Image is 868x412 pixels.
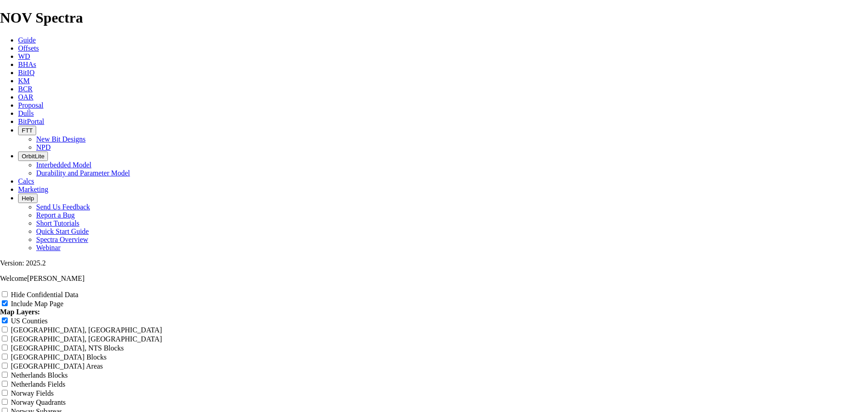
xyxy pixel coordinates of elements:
label: [GEOGRAPHIC_DATA] Areas [11,362,103,370]
a: Interbedded Model [36,161,91,169]
label: [GEOGRAPHIC_DATA], NTS Blocks [11,344,124,352]
a: Offsets [18,44,39,52]
a: New Bit Designs [36,135,85,143]
label: Netherlands Blocks [11,371,68,379]
a: BitPortal [18,118,44,125]
a: Proposal [18,101,43,109]
span: [PERSON_NAME] [27,275,85,282]
label: Hide Confidential Data [11,291,78,298]
label: Netherlands Fields [11,380,65,388]
a: OAR [18,93,33,101]
label: [GEOGRAPHIC_DATA], [GEOGRAPHIC_DATA] [11,326,162,334]
label: [GEOGRAPHIC_DATA], [GEOGRAPHIC_DATA] [11,335,162,343]
a: Send Us Feedback [36,203,90,211]
label: Norway Quadrants [11,398,66,406]
button: OrbitLite [18,152,48,161]
a: Guide [18,36,36,44]
a: Durability and Parameter Model [36,169,130,177]
span: OrbitLite [22,153,44,160]
button: Help [18,194,38,203]
a: Quick Start Guide [36,227,89,235]
label: US Counties [11,317,47,325]
label: [GEOGRAPHIC_DATA] Blocks [11,353,107,361]
a: BCR [18,85,33,93]
a: Marketing [18,185,48,193]
button: FTT [18,126,36,135]
a: Short Tutorials [36,219,80,227]
span: FTT [22,127,33,134]
a: KM [18,77,30,85]
a: Calcs [18,177,34,185]
a: Spectra Overview [36,236,88,243]
a: Dulls [18,109,34,117]
a: BitIQ [18,69,34,76]
a: BHAs [18,61,36,68]
a: NPD [36,143,51,151]
label: Norway Fields [11,389,54,397]
a: Report a Bug [36,211,75,219]
a: WD [18,52,30,60]
a: Webinar [36,244,61,251]
span: Help [22,195,34,202]
label: Include Map Page [11,300,63,308]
